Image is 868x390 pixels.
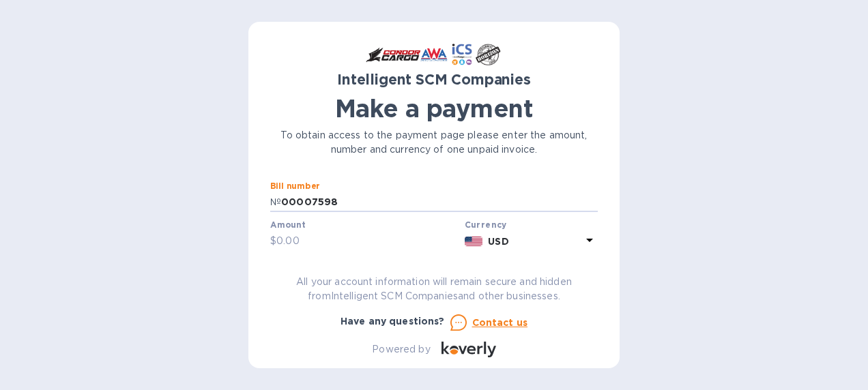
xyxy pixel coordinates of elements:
[465,237,483,246] img: USD
[276,231,459,252] input: 0.00
[270,234,276,248] p: $
[372,342,430,357] p: Powered by
[270,222,305,230] label: Amount
[472,317,528,328] u: Contact us
[341,316,445,327] b: Have any questions?
[270,275,598,303] p: All your account information will remain secure and hidden from Intelligent SCM Companies and oth...
[465,220,507,230] b: Currency
[270,128,598,157] p: To obtain access to the payment page please enter the amount, number and currency of one unpaid i...
[270,94,598,123] h1: Make a payment
[270,182,319,190] label: Bill number
[488,236,508,247] b: USD
[281,192,598,213] input: Enter bill number
[270,195,281,209] p: №
[337,71,531,88] b: Intelligent SCM Companies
